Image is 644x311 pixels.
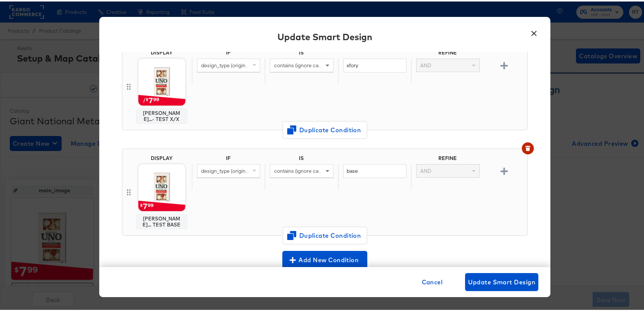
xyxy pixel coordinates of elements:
[282,249,367,267] button: Add New Condition
[420,166,431,173] span: AND
[282,119,367,137] button: Duplicate Condition
[192,48,265,57] div: IF
[288,229,361,239] span: Duplicate Condition
[274,60,326,67] span: contains (ignore case)
[411,154,484,163] div: REFINE
[465,272,538,290] button: Update Smart Design
[151,48,173,54] div: DISPLAY
[139,109,184,121] div: [PERSON_NAME]...- TEST X/X
[419,272,446,290] button: Cancel
[265,48,338,57] div: IS
[468,275,535,286] span: Update Smart Design
[201,166,251,173] span: design_type (original)
[138,57,185,104] img: uKSG-sYBZT0awS5ytzLDkQ.jpg
[343,163,406,177] input: Enter value
[285,253,364,264] span: Add New Condition
[138,163,185,210] img: dO5S4lN8CjFlNeq6994_lw.jpg
[201,60,251,67] span: design_type (original)
[151,154,173,160] div: DISPLAY
[265,154,338,163] div: IS
[420,60,431,67] span: AND
[139,214,184,226] div: [PERSON_NAME]... TEST BASE
[288,123,361,134] span: Duplicate Condition
[411,48,484,57] div: REFINE
[343,57,406,71] input: Enter value
[527,23,541,36] button: ×
[274,166,326,173] span: contains (ignore case)
[282,225,367,243] button: Duplicate Condition
[192,154,265,163] div: IF
[277,29,372,42] div: Update Smart Design
[422,275,443,286] span: Cancel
